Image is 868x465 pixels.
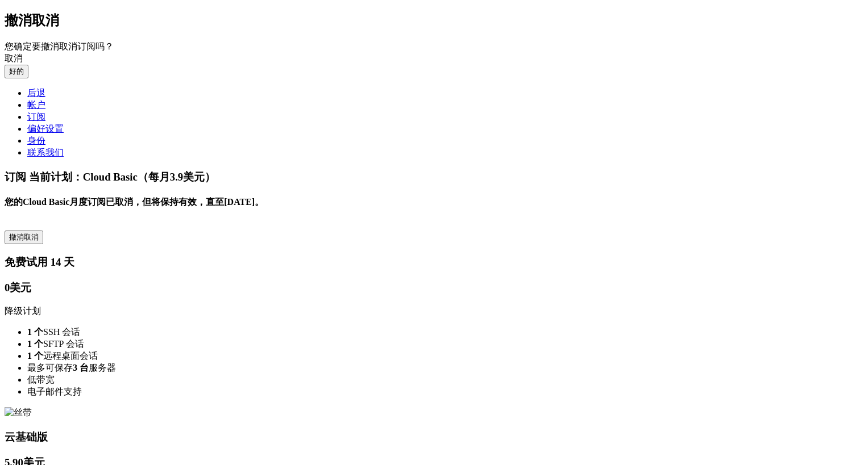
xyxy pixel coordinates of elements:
a: 后退 [27,88,45,98]
font: Cloud Basic [23,197,69,207]
a: 订阅 [27,112,45,122]
font: 服务器 [89,363,116,372]
a: 偏好设置 [27,124,64,133]
font: 好的 [9,67,24,76]
font: 月度订阅 [69,197,106,207]
font: 1 个 [27,339,43,349]
font: 。 [255,197,264,207]
font: 取消 [5,53,23,63]
a: 帐户 [27,100,45,110]
font: 免费试用 14 天 [5,256,74,268]
font: 撤消取消 [5,13,59,28]
font: 您的 [5,197,23,207]
a: 降级计划 [5,306,41,316]
a: 身份 [27,136,45,145]
font: 云基础版 [5,431,48,443]
button: 好的 [5,65,28,78]
font: 3.9美元 [170,171,205,183]
font: 订阅 [5,171,26,183]
font: 远程桌面会话 [43,351,98,361]
img: 丝带 [5,407,32,419]
font: 低带宽 [27,375,55,384]
font: SSH 会话 [43,327,80,337]
font: 1 个 [27,351,43,361]
a: 联系我们 [27,148,64,157]
font: 1 个 [27,327,43,337]
font: 3 台 [73,363,89,372]
font: 已取消，但将保持有效，直至 [106,197,224,207]
font: 最多可保存 [27,363,73,372]
font: 撤消取消 [9,233,39,241]
font: （每月 [138,171,170,183]
font: 0美元 [5,282,31,294]
font: [DATE] [224,197,255,207]
font: 电子邮件支持 [27,387,82,396]
font: 当前计划： [29,171,83,183]
font: 您确定要撤消取消订阅吗？ [5,41,114,51]
button: 撤消取消 [5,231,43,244]
font: ） [205,171,215,183]
font: SFTP 会话 [43,339,84,349]
font: Cloud Basic [83,171,138,183]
